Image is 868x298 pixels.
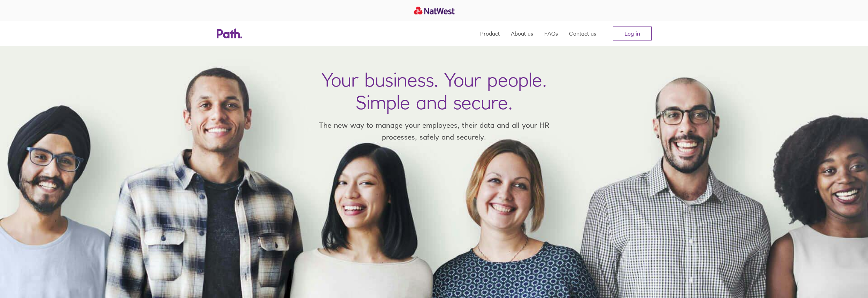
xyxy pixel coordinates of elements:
a: Product [480,21,500,46]
a: Contact us [569,21,596,46]
a: About us [511,21,533,46]
p: The new way to manage your employees, their data and all your HR processes, safely and securely. [309,119,560,143]
a: Log in [613,27,652,40]
a: FAQs [544,21,558,46]
h1: Your business. Your people. Simple and secure. [322,68,547,114]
